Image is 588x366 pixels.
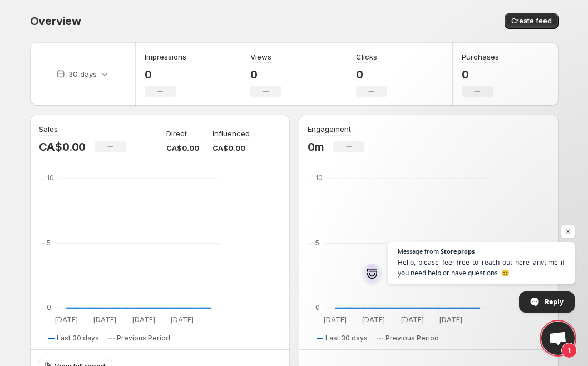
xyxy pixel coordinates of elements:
text: [DATE] [323,316,346,324]
span: Last 30 days [57,334,99,343]
p: CA$0.00 [166,142,199,154]
text: 0 [47,303,51,311]
p: 0 [462,68,499,81]
p: 0 [250,68,281,81]
span: Hello, please feel free to reach out here anytime if you need help or have questions. 😊 [398,257,565,278]
text: [DATE] [132,316,155,324]
text: [DATE] [93,316,116,324]
p: 0 [356,68,387,81]
p: Influenced [213,128,250,139]
text: 10 [47,174,54,182]
p: Direct [166,128,187,139]
p: CA$0.00 [39,140,86,154]
text: 5 [47,239,51,247]
h3: Engagement [308,123,351,135]
p: CA$0.00 [213,142,250,154]
text: [DATE] [401,316,423,324]
text: 0 [315,303,320,311]
h3: Impressions [145,51,186,62]
p: 30 days [68,68,97,80]
text: 10 [315,174,323,182]
span: 1 [561,343,577,358]
span: Message from [398,248,439,254]
button: Create feed [505,13,559,29]
h3: Views [250,51,271,62]
text: [DATE] [171,316,194,324]
span: Overview [30,14,81,28]
span: Reply [545,292,564,311]
h3: Clicks [356,51,377,62]
span: Create feed [511,17,552,26]
h3: Purchases [462,51,499,62]
h3: Sales [39,123,58,135]
text: [DATE] [362,316,385,324]
span: Previous Period [117,334,170,343]
span: Storeprops [441,248,475,254]
span: Last 30 days [325,334,368,343]
text: 5 [315,239,319,247]
text: [DATE] [439,316,462,324]
p: 0 [145,68,186,81]
span: Previous Period [386,334,439,343]
a: Open chat [541,322,575,355]
p: 0m [308,140,325,154]
text: [DATE] [55,316,77,324]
